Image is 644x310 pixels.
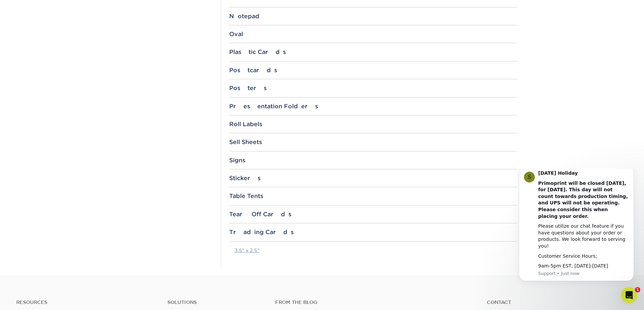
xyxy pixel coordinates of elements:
h4: Solutions [167,300,265,305]
span: 1 [635,287,640,292]
h4: From the Blog [275,300,469,305]
div: Roll Labels [229,121,517,128]
div: Please utilize our chat feature if you have questions about your order or products. We look forwa... [29,54,120,81]
div: Message content [29,1,120,101]
div: Sell Sheets [229,139,517,145]
div: Plastic Cards [229,49,517,55]
div: Notepad [229,13,517,20]
div: Trading Cards [229,229,517,235]
div: Tear Off Cards [229,211,517,218]
b: [DATE] Holiday [29,2,69,7]
div: Customer Service Hours; [29,84,120,91]
h4: Resources [16,300,157,305]
b: Primoprint will be closed [DATE], for [DATE]. This day will not count towards production timing, ... [29,12,119,50]
iframe: Intercom live chat [621,287,637,303]
div: Postcards [229,67,517,74]
div: Presentation Folders [229,103,517,110]
div: Posters [229,85,517,91]
div: 9am-5pm EST, [DATE]-[DATE] [29,94,120,101]
a: Contact [487,300,628,305]
div: Oval [229,31,517,37]
div: Signs [229,157,517,164]
iframe: Google Customer Reviews [2,289,57,308]
p: Message from Support, sent Just now [29,102,120,108]
iframe: Intercom notifications message [509,169,644,292]
div: Table Tents [229,193,517,199]
div: Stickers [229,175,517,181]
a: 3.5" x 2.5" [235,248,260,253]
div: Profile image for Support [15,3,26,14]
